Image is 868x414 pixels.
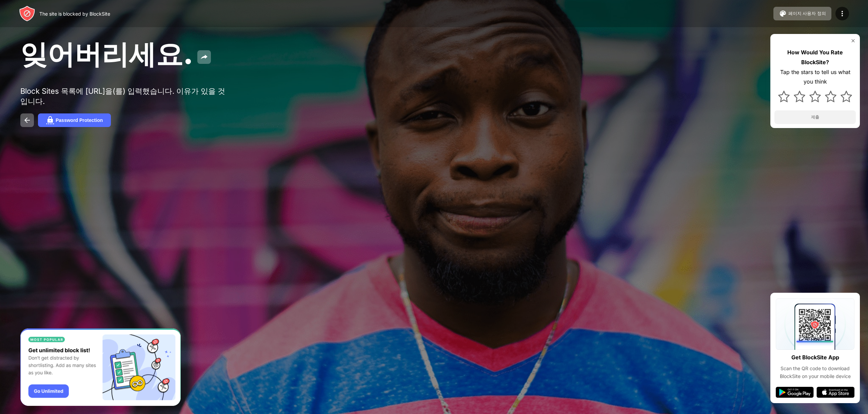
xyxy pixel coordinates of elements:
[20,328,181,406] iframe: Banner
[200,53,208,61] img: share.svg
[773,7,831,20] button: 페이지 사용자 정의
[776,365,854,380] div: Scan the QR code to download BlockSite on your mobile device
[791,353,839,362] div: Get BlockSite App
[56,118,103,123] div: Password Protection
[809,91,821,102] img: star.svg
[20,86,230,107] div: Block Sites 목록에 [URL]을(를) 입력했습니다. 이유가 있을 것입니다.
[23,116,31,124] img: back.svg
[774,67,856,87] div: Tap the stars to tell us what you think
[19,5,35,22] img: header-logo.svg
[838,10,846,18] img: menu-icon.svg
[825,91,836,102] img: star.svg
[779,10,787,18] img: pallet.svg
[776,387,814,398] img: google-play.svg
[39,11,110,17] div: The site is blocked by BlockSite
[774,110,856,124] button: 제출
[20,37,193,70] span: 잊어버리세요.
[38,113,111,127] button: Password Protection
[46,116,54,124] img: password.svg
[778,91,790,102] img: star.svg
[774,48,856,67] div: How Would You Rate BlockSite?
[841,91,852,102] img: star.svg
[776,298,854,350] img: qrcode.svg
[816,387,854,398] img: app-store.svg
[794,91,805,102] img: star.svg
[850,38,856,43] img: rate-us-close.svg
[788,11,826,17] div: 페이지 사용자 정의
